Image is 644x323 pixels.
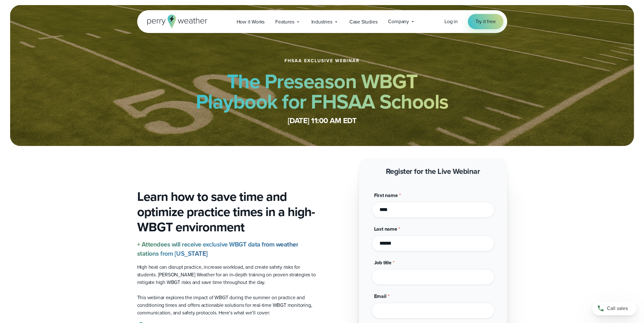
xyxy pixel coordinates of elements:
p: This webinar explores the impact of WBGT during the summer on practice and conditioning times and... [137,294,317,317]
p: High heat can disrupt practice, increase workload, and create safety risks for students. [PERSON_... [137,263,317,286]
span: First name [374,192,398,199]
strong: [DATE] 11:00 AM EDT [288,115,357,126]
span: Call sales [607,305,628,312]
span: Last name [374,225,397,233]
a: Call sales [592,301,636,315]
h1: FHSAA Exclusive Webinar [284,58,360,63]
span: Industries [311,18,332,26]
span: Features [275,18,294,26]
h3: Learn how to save time and optimize practice times in a high-WBGT environment [137,189,317,235]
a: Case Studies [344,15,383,28]
span: Email [374,293,386,300]
span: Try it free [475,18,496,25]
strong: The Preseason WBGT Playbook for FHSAA Schools [196,66,449,116]
strong: Register for the Live Webinar [386,166,480,177]
span: Case Studies [349,18,378,26]
span: Job title [374,259,392,266]
a: Log in [444,18,458,25]
span: Company [388,18,409,25]
strong: + Attendees will receive exclusive WBGT data from weather stations from [US_STATE] [137,240,298,258]
a: Try it free [468,14,503,29]
span: How it Works [237,18,265,26]
a: How it Works [231,15,270,28]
